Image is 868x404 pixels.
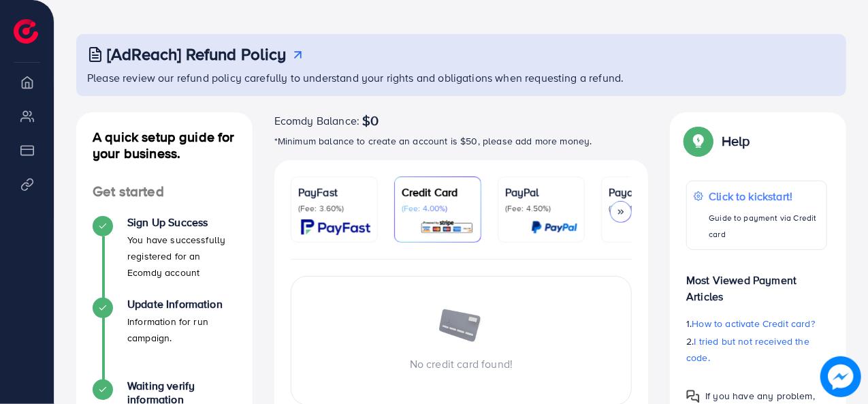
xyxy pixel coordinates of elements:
[76,129,253,161] h4: A quick setup guide for your business.
[420,219,474,235] img: card
[76,216,253,298] li: Sign Up Success
[686,390,700,403] img: Popup guide
[820,356,861,397] img: image
[76,298,253,379] li: Update Information
[298,203,370,214] p: (Fee: 3.60%)
[127,298,236,311] h4: Update Information
[127,313,236,346] p: Information for run campaign.
[709,188,820,204] p: Click to kickstart!
[686,335,809,364] span: I tried but not received the code.
[722,133,750,149] p: Help
[686,333,827,366] p: 2.
[531,219,577,235] img: card
[301,219,370,235] img: card
[274,133,649,149] p: *Minimum balance to create an account is $50, please add more money.
[692,317,815,330] span: How to activate Credit card?
[127,232,236,281] p: You have successfully registered for an Ecomdy account
[87,69,838,86] p: Please review our refund policy carefully to understand your rights and obligations when requesti...
[609,184,681,200] p: Payoneer
[709,210,820,243] p: Guide to payment via Credit card
[274,112,359,129] span: Ecomdy Balance:
[402,184,474,200] p: Credit Card
[686,129,711,153] img: Popup guide
[505,203,577,214] p: (Fee: 4.50%)
[291,356,632,372] p: No credit card found!
[362,112,379,129] span: $0
[609,203,681,214] p: (Fee: 1.00%)
[298,184,370,200] p: PayFast
[127,216,236,229] h4: Sign Up Success
[14,19,38,44] img: logo
[402,203,474,214] p: (Fee: 4.00%)
[76,183,253,200] h4: Get started
[505,184,577,200] p: PayPal
[107,44,287,64] h3: [AdReach] Refund Policy
[438,309,485,345] img: image
[686,261,827,305] p: Most Viewed Payment Articles
[686,315,827,332] p: 1.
